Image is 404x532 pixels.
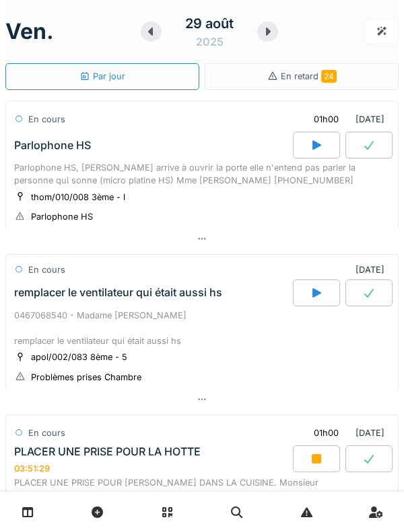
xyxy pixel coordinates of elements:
[14,463,50,474] div: 03:51:29
[79,70,125,83] div: Par jour
[31,210,93,223] div: Parlophone HS
[31,191,125,204] div: thom/010/008 3ème - l
[314,113,339,126] div: 01h00
[196,34,224,50] div: 2025
[31,371,141,384] div: Problèmes prises Chambre
[14,476,390,502] div: PLACER UNE PRISE POUR [PERSON_NAME] DANS LA CUISINE. Monsieur [PERSON_NAME] OUATTAB 0486350791
[14,286,222,299] div: remplacer le ventilateur qui était aussi hs
[14,139,91,152] div: Parlophone HS
[356,263,390,276] div: [DATE]
[5,19,54,44] h1: ven.
[14,161,390,187] div: Parlophone HS, [PERSON_NAME] arrive à ouvrir la porte elle n'entend pas parler la personne qui so...
[281,71,337,81] span: En retard
[185,13,234,34] div: 29 août
[14,309,390,348] div: 0467068540 - Madame [PERSON_NAME] remplacer le ventilateur qui était aussi hs
[14,445,201,458] div: PLACER UNE PRISE POUR LA HOTTE
[302,107,390,132] div: [DATE]
[28,113,65,126] div: En cours
[302,420,390,445] div: [DATE]
[28,427,65,439] div: En cours
[31,351,127,363] div: apol/002/083 8ème - 5
[314,427,339,439] div: 01h00
[28,263,65,276] div: En cours
[321,70,337,83] span: 24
